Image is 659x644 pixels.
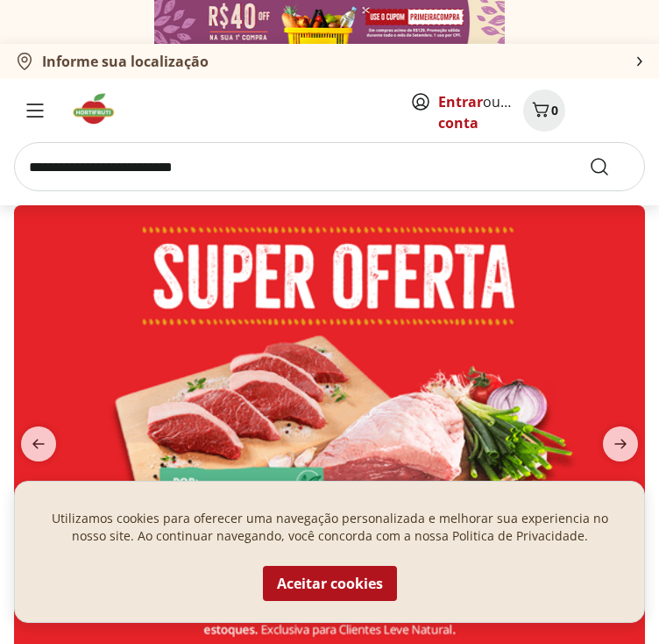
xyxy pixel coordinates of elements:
[438,91,516,133] span: ou
[589,156,631,177] button: Submit Search
[14,89,56,132] button: Menu
[42,52,209,71] b: Informe sua localização
[36,510,623,545] p: Utilizamos cookies para oferecer uma navegação personalizada e melhorar sua experiencia no nosso ...
[523,89,565,132] button: Carrinho
[551,102,558,118] span: 0
[14,142,645,191] input: search
[438,92,483,111] a: Entrar
[263,566,397,601] button: Aceitar cookies
[14,426,63,462] button: previous
[70,91,129,126] img: Hortifruti
[596,426,645,462] button: next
